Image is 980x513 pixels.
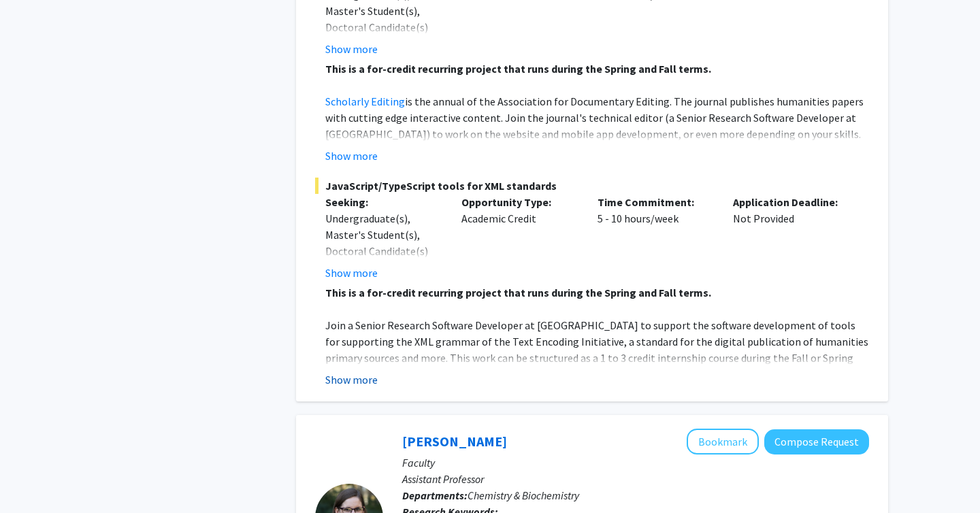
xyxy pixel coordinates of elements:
[402,454,869,471] p: Faculty
[325,265,378,281] button: Show more
[325,41,378,57] button: Show more
[325,286,711,299] strong: This is a for-credit recurring project that runs during the Spring and Fall terms.
[325,62,711,76] strong: This is a for-credit recurring project that runs during the Spring and Fall terms.
[468,489,579,502] span: Chemistry & Biochemistry
[325,317,869,382] p: Join a Senior Research Software Developer at [GEOGRAPHIC_DATA] to support the software developmen...
[325,148,378,164] button: Show more
[451,194,587,281] div: Academic Credit
[402,489,468,502] b: Departments:
[587,194,723,281] div: 5 - 10 hours/week
[402,471,869,487] p: Assistant Professor
[598,194,713,210] p: Time Commitment:
[402,433,507,450] a: [PERSON_NAME]
[315,178,869,194] span: JavaScript/TypeScript tools for XML standards
[325,93,869,191] p: is the annual of the Association for Documentary Editing. The journal publishes humanities papers...
[10,452,58,503] iframe: Chat
[733,194,849,210] p: Application Deadline:
[461,194,577,210] p: Opportunity Type:
[325,95,405,108] a: Scholarly Editing
[325,194,441,210] p: Seeking:
[723,194,859,281] div: Not Provided
[325,371,378,388] button: Show more
[687,429,759,454] button: Add Leah Dodson to Bookmarks
[764,429,869,454] button: Compose Request to Leah Dodson
[325,210,441,292] div: Undergraduate(s), Master's Student(s), Doctoral Candidate(s) (PhD, MD, DMD, PharmD, etc.)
